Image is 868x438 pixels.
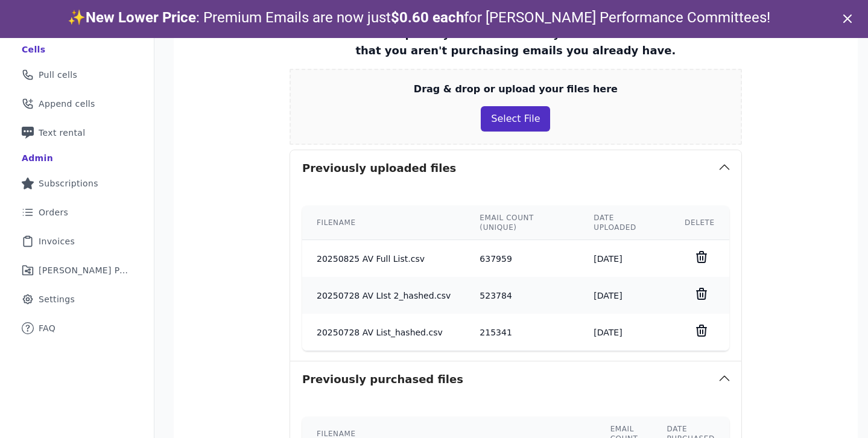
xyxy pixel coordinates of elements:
[39,69,77,81] span: Pull cells
[579,240,670,278] td: [DATE]
[22,43,45,56] div: Cells
[579,314,670,351] td: [DATE]
[10,257,144,284] a: [PERSON_NAME] Performance
[22,152,53,164] div: Admin
[346,25,685,59] p: You can upload your or your raw email list so that you aren't purchasing emails you already have.
[465,314,579,351] td: 215341
[39,206,68,218] span: Orders
[302,160,456,177] h3: Previously uploaded files
[10,170,144,197] a: Subscriptions
[579,206,670,240] th: Date uploaded
[302,206,465,240] th: Filename
[10,199,144,226] a: Orders
[302,240,465,278] td: 20250825 AV Full List.csv
[10,90,144,117] a: Append cells
[465,240,579,278] td: 637959
[579,277,670,314] td: [DATE]
[290,361,741,398] button: Previously purchased files
[10,228,144,255] a: Invoices
[39,235,75,247] span: Invoices
[465,277,579,314] td: 523784
[10,119,144,146] a: Text rental
[39,127,86,139] span: Text rental
[670,206,729,240] th: Delete
[465,206,579,240] th: Email count (unique)
[39,98,95,110] span: Append cells
[10,62,144,88] a: Pull cells
[39,322,55,334] span: FAQ
[39,177,98,189] span: Subscriptions
[10,286,144,313] a: Settings
[39,264,130,276] span: [PERSON_NAME] Performance
[481,106,550,132] button: Select File
[290,150,741,186] button: Previously uploaded files
[10,315,144,341] a: FAQ
[414,82,618,97] p: Drag & drop or upload your files here
[302,371,463,388] h3: Previously purchased files
[302,277,465,314] td: 20250728 AV LIst 2_hashed.csv
[302,314,465,351] td: 20250728 AV List_hashed.csv
[39,293,75,305] span: Settings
